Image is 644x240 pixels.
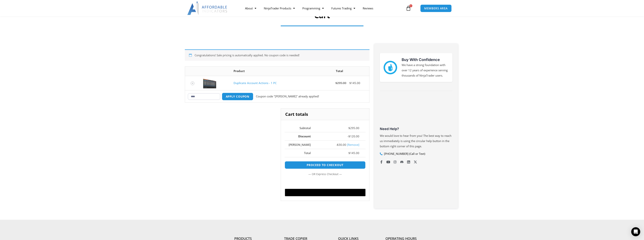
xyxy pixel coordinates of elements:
bdi: 145.00 [349,81,360,85]
bdi: 145.00 [348,151,359,155]
bdi: 295.00 [348,126,359,130]
bdi: 295.00 [335,81,346,85]
h3: Buy With Confidence [402,57,449,62]
span: $ [337,143,339,147]
h3: Need Help? [380,127,452,131]
th: Total [285,149,317,157]
p: — or — [285,172,365,177]
button: Apply coupon [222,93,253,100]
div: Open Intercom Messenger [631,227,640,236]
span: We would love to hear from you! The best way to reach us immediately is using the circular help b... [380,134,451,148]
a: Remove mike coupon [347,143,359,147]
span: MEMBERS AREA [424,7,448,10]
span: $ [348,151,350,155]
a: Remove Duplicate Account Actions - 1 PC from cart [191,81,194,85]
a: Futures Trading [328,4,359,13]
a: MEMBERS AREA [420,5,452,12]
span: $ [349,81,351,85]
span: $ [348,126,350,130]
span: $ [348,134,350,138]
a: About [241,4,260,13]
a: Proceed to checkout [285,161,365,169]
span: 1 [409,4,412,7]
span: - [347,134,348,138]
span: 30.00 [337,143,346,147]
th: Subtotal [285,124,317,132]
a: Duplicate Account Actions - 1 PC [234,81,277,85]
th: [PERSON_NAME] [285,140,317,149]
a: NinjaTrader Products [260,4,299,13]
iframe: Secure express checkout frame [284,179,366,188]
span: $ [335,81,337,85]
p: Coupon code "[PERSON_NAME]" already applied! [256,94,319,99]
bdi: 120.00 [348,134,359,138]
td: - [317,140,366,149]
button: Buy with GPay [285,189,366,196]
img: mark thumbs good 43913 | Affordable Indicators – NinjaTrader [384,61,397,74]
th: Discount [285,132,317,141]
th: Total [310,67,369,76]
img: LogoAI | Affordable Indicators – NinjaTrader [187,2,228,15]
a: Reviews [359,4,377,13]
th: Product [231,67,310,76]
span: [PHONE_NUMBER] (Call or Text) [383,151,425,156]
iframe: Customer reviews powered by Trustpilot [380,98,452,126]
a: Programming [299,4,328,13]
h2: Cart totals [281,108,369,120]
img: Screenshot 2024-08-26 15414455555 | Affordable Indicators – NinjaTrader [203,78,216,88]
nav: Menu [241,4,405,13]
a: 1 [400,3,417,14]
p: We have a strong foundation with over 12 years of experience serving thousands of NinjaTrader users. [402,62,449,78]
div: Congratulations! Sale pricing is automatically applied. No coupon code is needed! [185,49,369,61]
